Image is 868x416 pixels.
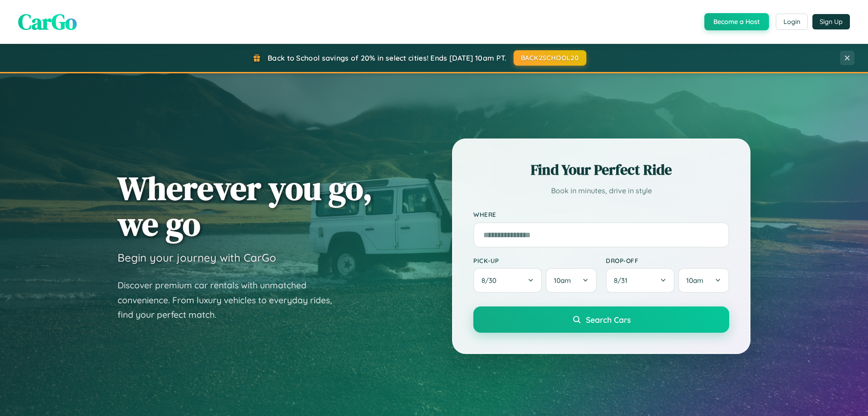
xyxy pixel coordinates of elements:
h1: Wherever you go, we go [118,170,373,242]
span: 10am [554,276,571,285]
h2: Find Your Perfect Ride [473,160,729,180]
span: 10am [686,276,703,285]
span: CarGo [18,7,77,37]
button: Sign Up [812,14,850,29]
button: 10am [546,268,597,293]
label: Where [473,211,729,219]
span: 8 / 31 [614,276,632,285]
label: Pick-up [473,257,597,264]
button: Search Cars [473,306,729,333]
button: Become a Host [704,13,769,30]
p: Book in minutes, drive in style [473,184,729,197]
p: Discover premium car rentals with unmatched convenience. From luxury vehicles to everyday rides, ... [118,278,344,322]
button: BACK2SCHOOL20 [514,50,586,66]
h3: Begin your journey with CarGo [118,251,276,264]
button: 10am [678,268,729,293]
span: Search Cars [586,315,631,325]
span: 8 / 30 [481,276,501,285]
span: Back to School savings of 20% in select cities! Ends [DATE] 10am PT. [268,53,506,62]
button: 8/31 [606,268,675,293]
label: Drop-off [606,257,729,264]
button: Login [776,14,808,30]
button: 8/30 [473,268,542,293]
